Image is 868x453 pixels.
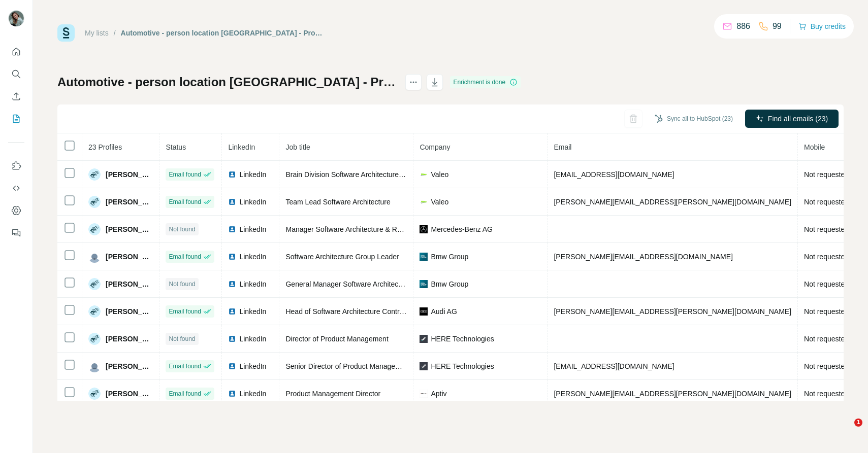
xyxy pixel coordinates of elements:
button: Enrich CSV [8,87,24,106]
img: Avatar [88,305,101,318]
span: Senior Director of Product Management, HERE Traffic [285,362,456,370]
span: Not requested [804,225,849,233]
span: Not requested [804,390,849,398]
span: Not requested [804,198,849,206]
span: Not requested [804,170,849,179]
span: Email [554,143,571,151]
div: Automotive - person location [GEOGRAPHIC_DATA] - Product management and software architecture. [121,28,323,38]
img: Surfe Logo [57,24,75,42]
img: LinkedIn logo [228,253,236,261]
span: Find all emails (23) [768,114,828,124]
h1: Automotive - person location [GEOGRAPHIC_DATA] - Product management and software architecture. [57,74,396,90]
button: Dashboard [8,201,24,220]
span: LinkedIn [239,252,266,262]
img: company-logo [420,307,428,316]
span: Aptiv [431,389,446,399]
div: Enrichment is done [450,76,521,88]
img: LinkedIn logo [228,390,236,398]
span: Company [420,143,450,151]
span: Not requested [804,362,849,370]
span: Brain Division Software Architecture Director [285,170,425,179]
span: [PERSON_NAME] [106,389,153,399]
span: Team Lead Software Architecture [285,198,390,206]
span: Bmw Group [431,252,468,262]
span: Director of Product Management [285,335,388,343]
img: Avatar [8,10,24,26]
img: LinkedIn logo [228,307,236,316]
span: Mobile [804,143,825,151]
img: Avatar [88,168,101,181]
span: Audi AG [431,306,457,317]
button: Search [8,65,24,83]
img: Avatar [88,333,101,345]
span: Not requested [804,307,849,316]
span: 1 [854,419,862,427]
span: [PERSON_NAME][EMAIL_ADDRESS][PERSON_NAME][DOMAIN_NAME] [554,390,791,398]
span: Email found [169,362,201,371]
img: company-logo [420,170,428,179]
span: [PERSON_NAME] [106,279,153,289]
p: 99 [773,20,782,32]
img: LinkedIn logo [228,335,236,343]
img: Avatar [88,251,101,263]
span: Not found [169,280,195,289]
span: [PERSON_NAME][EMAIL_ADDRESS][PERSON_NAME][DOMAIN_NAME] [554,307,791,316]
span: Manager Software Architecture & Runtime Performance (ADAS) [285,225,487,233]
img: LinkedIn logo [228,170,236,179]
button: My lists [8,110,24,128]
img: LinkedIn logo [228,362,236,370]
span: Mercedes-Benz AG [431,224,492,234]
span: General Manager Software Architecture [285,280,410,288]
img: company-logo [420,225,428,233]
span: Email found [169,389,201,398]
span: [PERSON_NAME] [106,197,153,207]
span: [PERSON_NAME][EMAIL_ADDRESS][PERSON_NAME][DOMAIN_NAME] [554,198,791,206]
img: company-logo [420,253,428,261]
span: [PERSON_NAME] [106,306,153,317]
span: Status [166,143,186,151]
span: Valeo [431,197,448,207]
span: Not requested [804,280,849,288]
span: Product Management Director [285,390,380,398]
span: Email found [169,252,201,261]
p: 886 [736,20,750,32]
span: Valeo [431,169,448,180]
img: LinkedIn logo [228,198,236,206]
span: HERE Technologies [431,334,494,344]
img: LinkedIn logo [228,280,236,288]
span: [PERSON_NAME] [106,224,153,234]
button: actions [405,74,422,90]
span: Email found [169,170,201,179]
span: Not found [169,334,195,343]
span: Job title [285,143,310,151]
span: Email found [169,307,201,316]
button: Quick start [8,43,24,61]
img: company-logo [420,198,428,206]
span: Not found [169,225,195,234]
img: Avatar [88,360,101,372]
span: Not requested [804,253,849,261]
span: LinkedIn [239,306,266,317]
span: LinkedIn [239,279,266,289]
span: [PERSON_NAME] [106,252,153,262]
span: HERE Technologies [431,361,494,371]
span: Email found [169,197,201,206]
iframe: Intercom live chat [833,419,858,443]
li: / [114,28,116,38]
button: Use Surfe API [8,179,24,197]
span: LinkedIn [239,389,266,399]
img: Avatar [88,196,101,208]
img: company-logo [420,335,428,343]
button: Use Surfe on LinkedIn [8,157,24,175]
span: Head of Software Architecture Controlling [285,307,416,316]
span: LinkedIn [239,169,266,180]
span: [EMAIL_ADDRESS][DOMAIN_NAME] [554,362,674,370]
img: company-logo [420,390,428,398]
span: [PERSON_NAME][EMAIL_ADDRESS][DOMAIN_NAME] [554,253,732,261]
span: Bmw Group [431,279,468,289]
span: Software Architecture Group Leader [285,253,399,261]
img: Avatar [88,278,101,290]
span: LinkedIn [239,224,266,234]
span: [PERSON_NAME] [106,361,153,371]
span: LinkedIn [239,361,266,371]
